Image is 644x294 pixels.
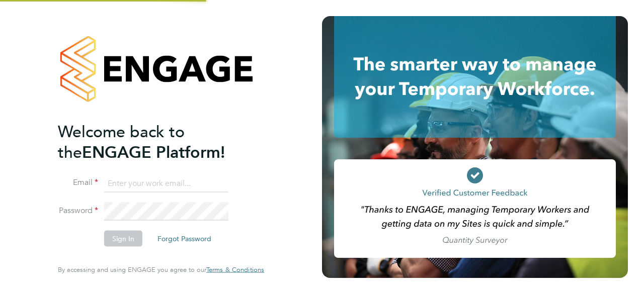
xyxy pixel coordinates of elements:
span: Welcome back to the [58,122,185,162]
label: Email [58,177,98,188]
input: Enter your work email... [104,174,228,192]
span: Terms & Conditions [206,265,264,274]
label: Password [58,206,98,216]
a: Terms & Conditions [206,266,264,274]
h2: ENGAGE Platform! [58,121,254,162]
span: By accessing and using ENGAGE you agree to our [58,265,264,274]
button: Sign In [104,231,142,247]
button: Forgot Password [149,231,219,247]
